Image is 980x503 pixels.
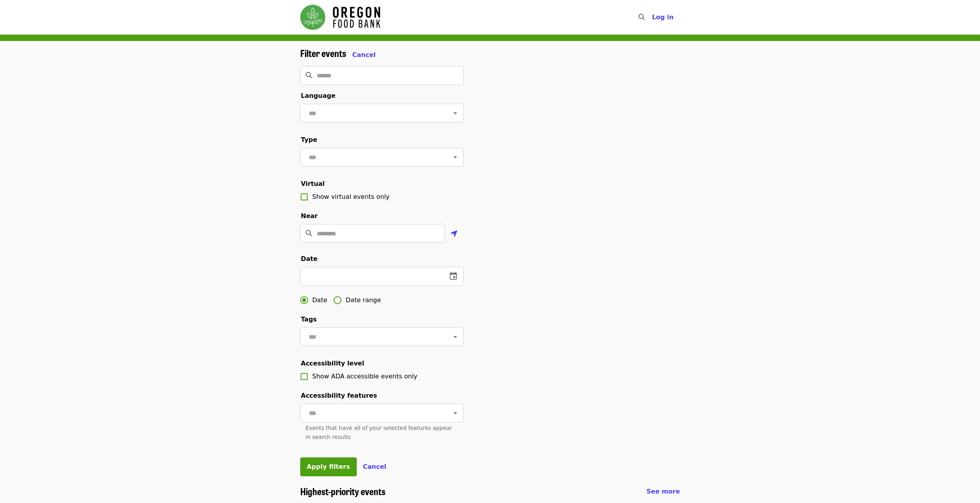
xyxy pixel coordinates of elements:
[450,152,461,163] button: Open
[646,488,680,495] span: See more
[363,463,387,470] span: Cancel
[363,462,387,472] button: Cancel
[306,425,452,440] span: Events that have all of your selected features appear in search results
[300,457,357,476] button: Apply filters
[352,51,376,59] span: Cancel
[317,224,445,243] input: Location
[301,92,336,99] span: Language
[639,13,645,21] i: search icon
[301,136,318,143] span: Type
[312,373,418,380] span: Show ADA accessible events only
[450,408,461,419] button: Open
[300,46,346,60] span: Filter events
[294,486,686,497] div: Highest-priority events
[306,229,312,237] i: search icon
[451,229,458,239] i: location-arrow icon
[646,487,680,496] a: See more
[301,392,377,399] span: Accessibility features
[444,267,463,286] button: change date
[352,50,376,60] button: Cancel
[312,193,390,200] span: Show virtual events only
[346,296,381,305] span: Date range
[312,296,327,305] span: Date
[300,486,385,497] a: Highest-priority events
[301,212,318,220] span: Near
[306,72,312,79] i: search icon
[646,9,680,25] button: Log in
[301,255,318,263] span: Date
[317,66,464,85] input: Search
[445,225,464,244] button: Use my location
[450,331,461,342] button: Open
[301,316,317,323] span: Tags
[301,180,325,187] span: Virtual
[650,8,656,27] input: Search
[301,360,364,367] span: Accessibility level
[652,13,673,21] span: Log in
[450,108,461,119] button: Open
[300,5,380,30] img: Oregon Food Bank - Home
[307,463,350,470] span: Apply filters
[300,484,385,498] span: Highest-priority events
